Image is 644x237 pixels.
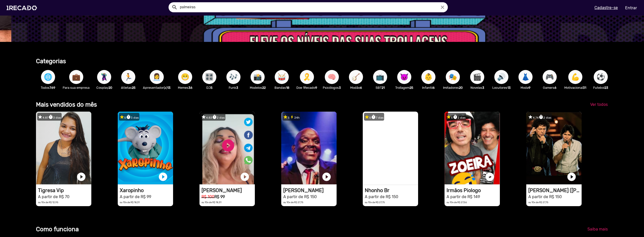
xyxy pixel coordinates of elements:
[69,70,83,84] button: 💼
[253,70,262,84] span: 📸
[447,201,467,204] small: ou 10x de R$ 27,56
[410,86,413,90] b: 25
[446,70,460,84] button: 🎭
[594,70,608,84] button: ⚽
[545,70,554,84] span: 🎮
[447,194,480,199] small: A partir de R$ 149
[124,70,133,84] span: 🏃
[50,86,55,90] b: 769
[100,70,108,84] span: 🦹🏼‍♀️
[152,70,161,84] span: 👩‍💼
[485,172,495,182] a: play_circle_filled
[349,70,363,84] button: 🪕
[528,194,562,199] small: A partir de R$ 150
[397,70,411,84] button: 😈
[328,70,336,84] span: 🧠
[97,70,111,84] button: 🦹🏼‍♀️
[365,194,398,199] small: A partir de R$ 150
[36,58,66,65] b: Categorias
[470,70,484,84] button: 🎬
[120,194,151,199] small: A partir de R$ 99
[296,85,317,90] p: Doe 1Recado
[211,86,213,90] b: 5
[440,5,445,10] i: close
[214,194,225,199] b: R$ 99
[395,85,414,90] p: Trollagem
[281,112,337,184] video: 1RECADO vídeos dedicados para fãs e empresas
[262,86,266,90] b: 22
[516,85,535,90] p: Moda
[283,187,337,193] h1: [PERSON_NAME]
[132,86,136,90] b: 25
[303,70,311,84] span: 🎗️
[143,85,171,90] p: Apresentador(a)
[507,86,511,90] b: 13
[248,85,267,90] p: Modelos
[571,70,580,84] span: 💪
[596,70,605,84] span: ⚽
[38,201,58,204] small: ou 10x de R$ 12,95
[443,85,463,90] p: Imitadores
[339,86,341,90] b: 3
[202,194,214,199] small: R$ 100
[229,70,238,84] span: 🎶
[36,101,97,108] b: Mais vendidos do mês
[202,187,255,193] h1: [PERSON_NAME]
[492,85,511,90] p: Locutores
[373,70,387,84] button: 📺
[38,187,91,193] h1: Tigresa Vip
[521,70,530,84] span: 👗
[121,70,135,84] button: 🏃
[594,5,618,10] u: Cadastre-se
[120,187,173,193] h1: Xaropinho
[468,85,487,90] p: Novelas
[150,70,164,84] button: 👩‍💼
[272,85,291,90] p: Bandas
[202,201,221,204] small: ou 10x de R$ 18,31
[72,70,80,84] span: 💼
[176,85,195,90] p: Memes
[176,2,448,12] input: Pesquisar...
[322,85,341,90] p: Psicólogos
[38,194,69,199] small: A partir de R$ 70
[76,172,86,182] a: play_circle_filled
[200,85,219,90] p: DJ
[240,172,250,182] a: play_circle_filled
[459,86,463,90] b: 20
[376,70,384,84] span: 📺
[419,85,438,90] p: Infantil
[494,70,508,84] button: 🔊
[554,86,556,90] b: 6
[445,112,500,184] video: 1RECADO vídeos dedicados para fãs e empresas
[587,227,608,231] span: Saiba mais
[283,194,317,199] small: A partir de R$ 150
[286,86,289,90] b: 18
[564,85,586,90] p: Motivacional
[118,112,173,184] video: 1RECADO vídeos dedicados para fãs e empresas
[526,112,582,184] video: 1RECADO vídeos dedicados para fãs e empresas
[167,86,171,90] b: 13
[482,86,484,90] b: 3
[497,70,506,84] span: 🔊
[202,70,216,84] button: 🎛️
[36,112,91,184] video: 1RECADO vídeos dedicados para fãs e empresas
[181,70,189,84] span: 😁
[433,86,435,90] b: 6
[447,187,500,193] h1: Irmãos Piologo
[365,201,385,204] small: ou 10x de R$ 27,75
[590,102,608,107] span: Ver todos
[382,86,385,90] b: 21
[543,70,557,84] button: 🎮
[528,187,582,193] h1: [PERSON_NAME] ([PERSON_NAME] & [PERSON_NAME])
[108,86,112,90] b: 20
[36,226,79,233] b: Como funciona
[300,70,314,84] button: 🎗️
[275,70,289,84] button: 🥁
[283,201,303,204] small: ou 10x de R$ 27,75
[205,70,214,84] span: 🎛️
[449,70,457,84] span: 🎭
[321,172,332,182] a: play_circle_filled
[363,112,418,184] video: 1RECADO vídeos dedicados para fãs e empresas
[178,70,192,84] button: 😁
[38,85,58,90] p: Todos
